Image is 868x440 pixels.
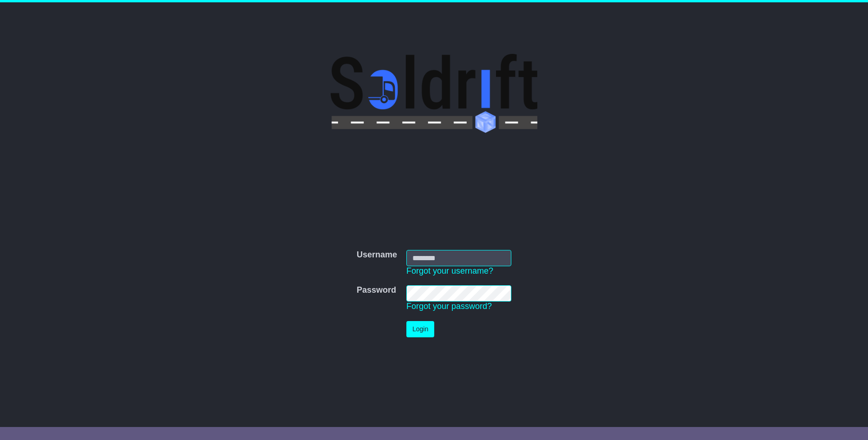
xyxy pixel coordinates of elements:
a: Forgot your username? [406,266,493,276]
button: Login [406,321,434,337]
label: Username [357,250,397,260]
img: Soldrift Pty Ltd [331,54,537,133]
a: Forgot your password? [406,302,492,311]
label: Password [357,285,396,296]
